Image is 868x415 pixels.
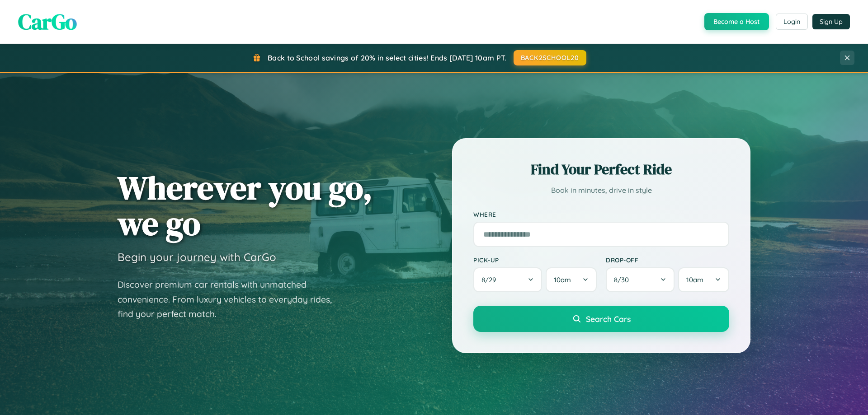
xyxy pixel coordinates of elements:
h2: Find Your Perfect Ride [473,159,729,179]
button: Become a Host [704,13,769,30]
button: Search Cars [473,306,729,332]
label: Where [473,210,729,218]
label: Pick-up [473,256,597,264]
span: 10am [686,275,703,284]
button: Sign Up [812,14,850,29]
button: 8/30 [606,267,675,292]
button: BACK2SCHOOL20 [514,50,586,65]
h1: Wherever you go, we go [118,170,373,241]
span: 10am [554,275,571,284]
span: Search Cars [586,314,631,324]
p: Book in minutes, drive in style [473,184,729,197]
h3: Begin your journey with CarGo [118,250,276,264]
button: 10am [678,267,729,292]
span: 8 / 30 [614,275,633,284]
span: 8 / 29 [481,275,500,284]
span: Back to School savings of 20% in select cities! Ends [DATE] 10am PT. [268,53,506,62]
label: Drop-off [606,256,729,264]
p: Discover premium car rentals with unmatched convenience. From luxury vehicles to everyday rides, ... [118,277,344,322]
button: 10am [546,267,597,292]
button: 8/29 [473,267,542,292]
span: CarGo [18,7,77,37]
button: Login [776,14,808,30]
